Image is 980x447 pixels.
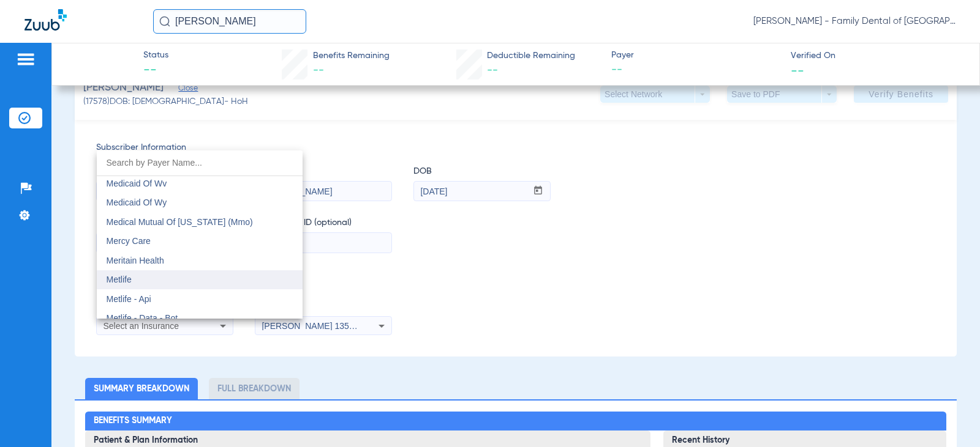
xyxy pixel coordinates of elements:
span: Medicaid Of Wy [107,198,167,207]
span: Medical Mutual Of [US_STATE] (Mmo) [107,217,253,227]
input: dropdown search [97,150,303,175]
span: Medicaid Of Wv [107,179,167,188]
span: Metlife [107,275,132,284]
span: Metlife - Data - Bot [107,313,178,323]
span: Mercy Care [107,236,151,246]
span: Metlife - Api [107,294,151,304]
span: Meritain Health [107,256,164,265]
